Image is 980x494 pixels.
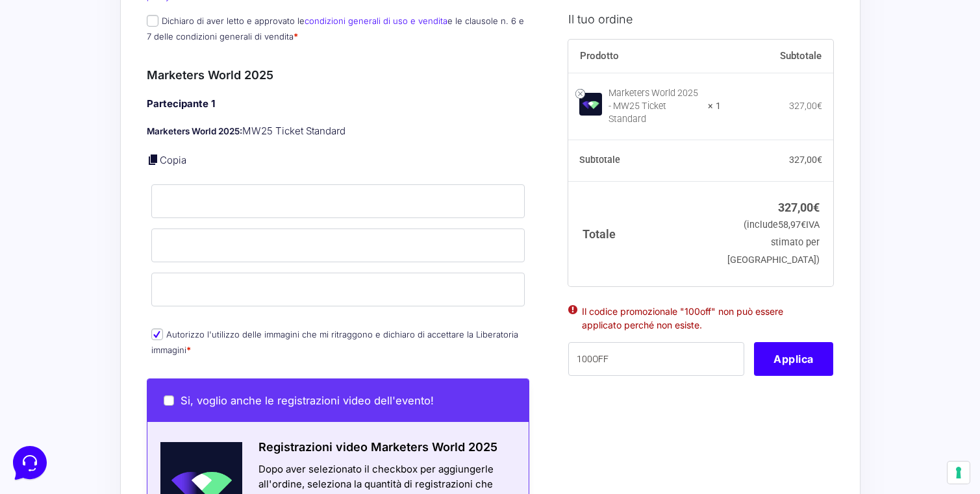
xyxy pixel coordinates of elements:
[90,375,170,404] button: Messaggi
[181,394,434,407] span: Si, voglio anche le registrazioni video dell'evento!
[10,375,90,404] button: Home
[708,99,721,112] strong: × 1
[258,440,497,454] span: Registrazioni video Marketers World 2025
[754,342,833,376] button: Applica
[147,153,160,166] a: Copia i dettagli dell'acquirente
[10,10,218,31] h2: Ciao da Marketers 👋
[948,462,970,484] button: Le tue preferenze relative al consenso per le tecnologie di tracciamento
[609,86,699,125] div: Marketers World 2025 - MW25 Ticket Standard
[568,39,721,73] th: Prodotto
[39,393,61,404] p: Home
[200,393,219,404] p: Aiuto
[84,117,192,127] span: Inizia una conversazione
[579,93,602,116] img: Marketers World 2025 - MW25 Ticket Standard
[29,189,212,202] input: Cerca un articolo...
[21,109,239,135] button: Inizia una conversazione
[568,181,721,286] th: Totale
[160,154,186,166] a: Copia
[10,443,49,482] iframe: Customerly Messenger Launcher
[170,375,249,404] button: Aiuto
[721,39,834,73] th: Subtotale
[147,97,530,112] h4: Partecipante 1
[801,219,806,230] span: €
[789,100,822,110] bdi: 327,00
[817,100,822,110] span: €
[582,304,820,331] li: Il codice promozionale "100off" non può essere applicato perché non esiste.
[778,200,820,214] bdi: 327,00
[138,161,239,171] a: Apri Centro Assistenza
[305,16,447,26] a: condizioni generali di uso e vendita
[42,73,68,99] img: dark
[789,154,822,165] bdi: 327,00
[147,16,524,41] label: Dichiaro di aver letto e approvato le e le clausole n. 6 e 7 delle condizioni generali di vendita
[727,219,820,266] small: (include IVA stimato per [GEOGRAPHIC_DATA])
[147,66,530,84] h3: Marketers World 2025
[164,395,174,406] input: Si, voglio anche le registrazioni video dell'evento!
[151,329,518,354] label: Autorizzo l'utilizzo delle immagini che mi ritraggono e dichiaro di accettare la Liberatoria imma...
[568,342,744,376] input: Coupon
[21,161,101,171] span: Trova una risposta
[21,73,47,99] img: dark
[778,219,806,230] span: 58,97
[147,124,530,139] p: MW25 Ticket Standard
[62,73,88,99] img: dark
[112,393,147,404] p: Messaggi
[568,140,721,181] th: Subtotale
[151,328,163,340] input: Autorizzo l'utilizzo delle immagini che mi ritraggono e dichiaro di accettare la Liberatoria imma...
[147,126,242,136] strong: Marketers World 2025:
[813,200,820,214] span: €
[21,52,110,62] span: Le tue conversazioni
[817,154,822,165] span: €
[568,10,833,27] h3: Il tuo ordine
[147,15,158,27] input: Dichiaro di aver letto e approvato lecondizioni generali di uso e venditae le clausole n. 6 e 7 d...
